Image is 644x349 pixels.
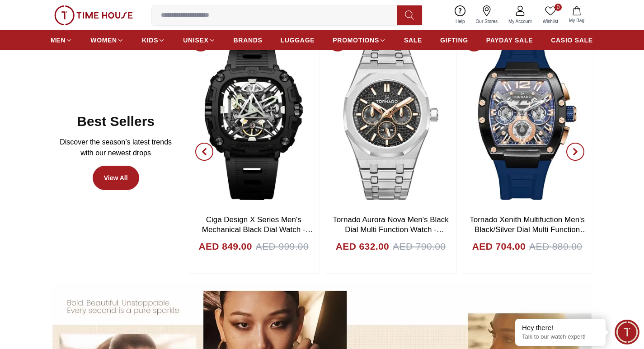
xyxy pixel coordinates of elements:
[333,32,386,48] a: PROMOTIONS
[142,32,165,48] a: KIDS
[404,36,422,45] span: SALE
[202,215,313,244] a: Ciga Design X Series Men's Mechanical Black Dial Watch - X051-BB01- W5B
[537,4,564,27] a: 0Wishlist
[142,36,158,45] span: KIDS
[470,215,588,244] a: Tornado Xenith Multifuction Men's Black/Silver Dial Multi Function Watch - T23105-SSBB
[281,32,315,48] a: LUGGAGE
[452,18,469,25] span: Help
[615,320,639,344] div: Chat Widget
[333,36,379,45] span: PROMOTIONS
[522,333,599,341] p: Talk to our watch expert!
[472,239,526,254] h4: AED 704.00
[256,239,309,254] span: AED 999.00
[486,32,533,48] a: PAYDAY SALE
[199,239,252,254] h4: AED 849.00
[90,36,117,45] span: WOMEN
[539,18,562,25] span: Wishlist
[333,215,449,244] a: Tornado Aurora Nova Men's Black Dial Multi Function Watch - T23104-SBSBK
[564,5,590,26] button: My Bag
[565,17,588,24] span: My Bag
[77,113,155,130] h2: Best Sellers
[551,36,593,45] span: CASIO SALE
[529,239,582,254] span: AED 880.00
[281,36,315,45] span: LUGGAGE
[183,36,208,45] span: UNISEX
[472,18,501,25] span: Our Stores
[54,5,133,25] img: ...
[51,36,66,45] span: MEN
[325,30,456,210] img: Tornado Aurora Nova Men's Black Dial Multi Function Watch - T23104-SBSBK
[188,30,320,210] img: Ciga Design X Series Men's Mechanical Black Dial Watch - X051-BB01- W5B
[404,32,422,48] a: SALE
[551,32,593,48] a: CASIO SALE
[234,36,263,45] span: BRANDS
[486,36,533,45] span: PAYDAY SALE
[335,239,389,254] h4: AED 632.00
[470,4,503,27] a: Our Stores
[440,32,468,48] a: GIFTING
[93,166,139,190] a: View All
[505,18,536,25] span: My Account
[183,32,215,48] a: UNISEX
[58,137,174,158] p: Discover the season’s latest trends with our newest drops
[440,36,468,45] span: GIFTING
[234,32,263,48] a: BRANDS
[555,4,562,11] span: 0
[90,32,124,48] a: WOMEN
[461,30,593,210] img: Tornado Xenith Multifuction Men's Black/Silver Dial Multi Function Watch - T23105-SSBB
[51,32,72,48] a: MEN
[450,4,470,27] a: Help
[522,323,599,332] div: Hey there!
[393,239,446,254] span: AED 790.00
